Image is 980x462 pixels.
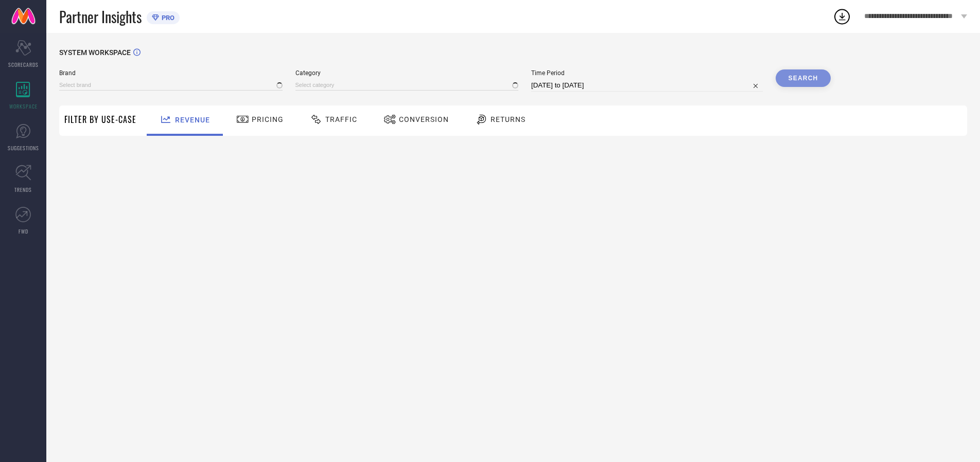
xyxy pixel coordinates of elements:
input: Select time period [531,79,763,92]
input: Select brand [59,80,283,91]
span: Time Period [531,69,763,77]
input: Select category [295,80,519,91]
span: Revenue [175,116,210,124]
span: Pricing [252,115,284,123]
span: Filter By Use-Case [64,113,136,126]
span: Partner Insights [59,6,142,27]
div: Open download list [833,7,851,26]
span: Conversion [399,115,449,123]
span: Returns [491,115,526,123]
span: Brand [59,69,283,77]
span: Category [295,69,519,77]
span: TRENDS [14,186,32,193]
span: SUGGESTIONS [8,144,39,152]
span: SYSTEM WORKSPACE [59,48,131,57]
span: SCORECARDS [8,61,39,68]
span: Traffic [325,115,357,123]
span: PRO [159,14,174,22]
span: WORKSPACE [9,102,38,110]
span: FWD [19,227,28,235]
